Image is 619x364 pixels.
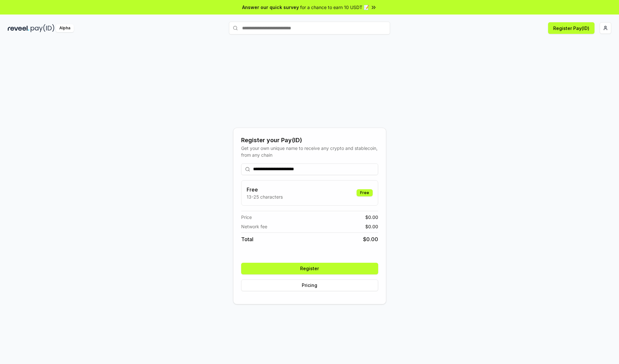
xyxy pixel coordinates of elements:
[357,189,373,196] div: Free
[56,24,74,32] div: Alpha
[241,280,378,291] button: Pricing
[548,22,594,34] button: Register Pay(ID)
[31,24,54,32] img: pay_id
[300,4,369,11] span: for a chance to earn 10 USDT 📝
[241,136,378,145] div: Register your Pay(ID)
[8,24,29,32] img: reveel_dark
[365,223,378,230] span: $ 0.00
[247,193,283,200] p: 13-25 characters
[241,235,253,243] span: Total
[241,145,378,158] div: Get your own unique name to receive any crypto and stablecoin, from any chain
[241,214,252,221] span: Price
[241,263,378,274] button: Register
[363,235,378,243] span: $ 0.00
[247,186,283,193] h3: Free
[241,223,267,230] span: Network fee
[242,4,299,11] span: Answer our quick survey
[365,214,378,221] span: $ 0.00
